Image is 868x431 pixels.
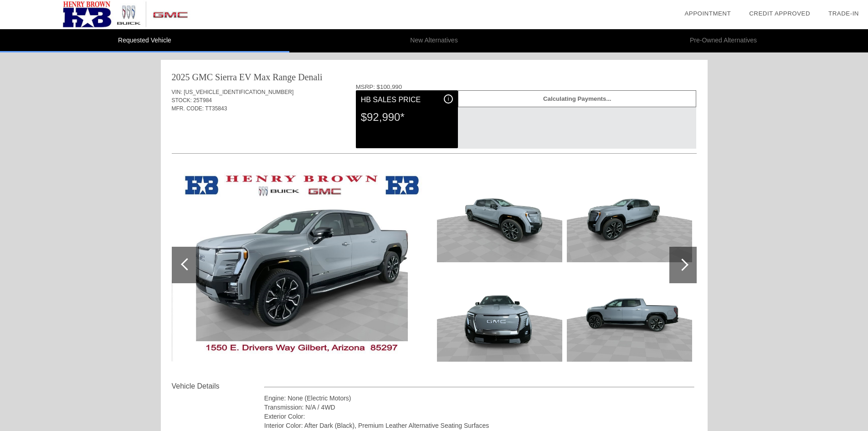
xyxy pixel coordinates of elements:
div: Exterior Color: [264,412,695,421]
img: 5.jpg [567,268,692,362]
div: 2025 GMC Sierra EV [172,71,252,83]
div: Max Range Denali [253,71,322,83]
span: TT35843 [205,105,227,112]
span: VIN: [172,89,182,95]
a: Trade-In [828,10,859,17]
img: 2.jpg [437,168,562,262]
span: i [448,96,449,102]
img: 1.jpg [172,168,430,362]
div: HB Sales Price [361,94,453,105]
div: MSRP: $100,990 [356,83,697,90]
div: Interior Color: After Dark (Black), Premium Leather Alternative Seating Surfaces [264,421,695,430]
a: Credit Approved [749,10,810,17]
span: STOCK: [172,97,192,104]
li: New Alternatives [289,29,579,52]
div: Calculating Payments... [458,90,696,107]
div: $92,990* [361,105,453,129]
div: Quoted on [DATE] 2:55:09 PM [172,126,697,141]
li: Pre-Owned Alternatives [579,29,868,52]
img: 3.jpg [437,268,562,362]
div: Vehicle Details [172,381,264,392]
span: MFR. CODE: [172,105,204,112]
div: Transmission: N/A / 4WD [264,403,695,412]
span: [US_VEHICLE_IDENTIFICATION_NUMBER] [184,89,293,95]
div: Engine: None (Electric Motors) [264,394,695,403]
img: 4.jpg [567,168,692,262]
a: Appointment [684,10,731,17]
span: 25T984 [193,97,212,104]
